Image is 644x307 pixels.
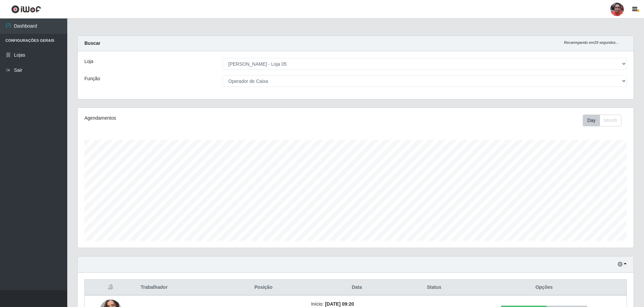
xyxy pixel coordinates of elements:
[583,115,621,126] div: First group
[11,5,41,13] img: CoreUI Logo
[600,115,621,126] button: Month
[84,75,100,82] label: Função
[462,280,627,296] th: Opções
[307,280,407,296] th: Data
[564,40,619,44] i: Recarregando em 29 segundos...
[583,115,600,126] button: Day
[583,115,627,126] div: Toolbar with button groups
[137,280,220,296] th: Trabalhador
[84,115,305,122] div: Agendamentos
[220,280,307,296] th: Posição
[407,280,462,296] th: Status
[325,301,354,307] time: [DATE] 09:20
[84,58,93,65] label: Loja
[84,40,100,46] strong: Buscar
